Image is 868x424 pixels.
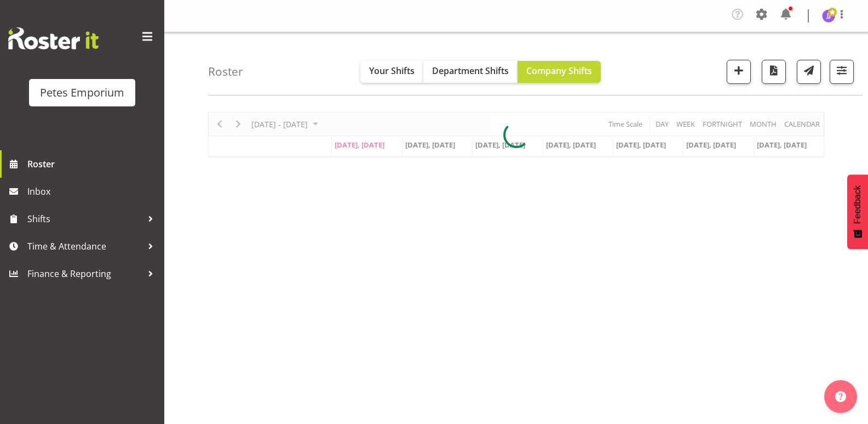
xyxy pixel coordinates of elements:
button: Company Shifts [518,61,601,83]
img: Rosterit website logo [8,27,99,49]
span: Inbox [27,183,159,200]
img: janelle-jonkers702.jpg [822,9,835,22]
img: help-xxl-2.png [835,391,846,402]
button: Add a new shift [727,60,751,84]
button: Feedback - Show survey [847,174,868,249]
span: Shifts [27,211,142,227]
button: Department Shifts [423,61,518,83]
button: Send a list of all shifts for the selected filtered period to all rostered employees. [797,60,821,84]
span: Time & Attendance [27,238,142,255]
span: Company Shifts [526,65,592,77]
div: Petes Emporium [40,84,124,101]
span: Finance & Reporting [27,265,142,282]
button: Download a PDF of the roster according to the set date range. [762,60,786,84]
span: Feedback [853,185,863,224]
span: Your Shifts [369,65,415,77]
span: Department Shifts [432,65,509,77]
h4: Roster [208,65,243,78]
button: Filter Shifts [830,60,854,84]
button: Your Shifts [360,61,423,83]
span: Roster [27,156,159,172]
